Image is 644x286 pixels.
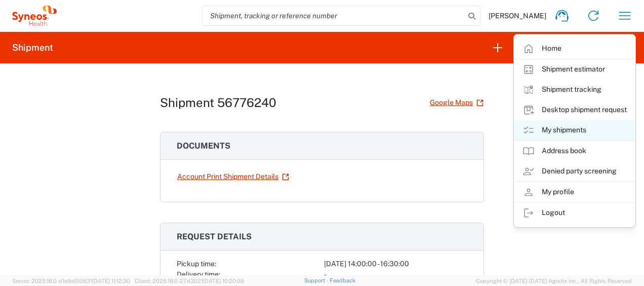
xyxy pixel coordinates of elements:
[514,182,635,202] a: My profile
[429,94,484,112] a: Google Maps
[12,278,130,284] span: Server: 2025.18.0-d1e9a510831
[489,11,546,20] span: [PERSON_NAME]
[514,59,635,80] a: Shipment estimator
[177,270,220,278] span: Delivery time:
[177,260,216,268] span: Pickup time:
[330,277,355,283] a: Feedback
[476,276,632,285] span: Copyright © [DATE]-[DATE] Agistix Inc., All Rights Reserved
[92,278,130,284] span: [DATE] 11:12:30
[514,120,635,140] a: My shipments
[514,141,635,161] a: Address book
[12,42,53,54] h2: Shipment
[304,277,330,283] a: Support
[135,278,244,284] span: Client: 2025.18.0-27d3021
[177,168,290,186] a: Account Print Shipment Details
[160,95,276,110] h1: Shipment 56776240
[514,100,635,120] a: Desktop shipment request
[324,269,467,280] div: -
[177,141,230,151] span: Documents
[514,39,635,59] a: Home
[203,6,465,25] input: Shipment, tracking or reference number
[514,203,635,223] a: Logout
[324,259,467,269] div: [DATE] 14:00:00 - 16:30:00
[514,80,635,100] a: Shipment tracking
[514,161,635,182] a: Denied party screening
[203,278,244,284] span: [DATE] 10:20:09
[177,232,252,241] span: Request details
